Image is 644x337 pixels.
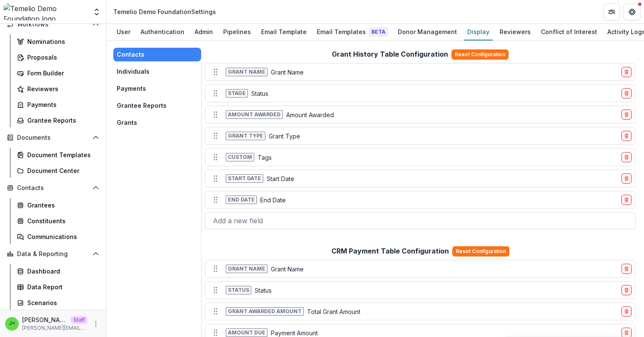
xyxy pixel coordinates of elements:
[331,247,449,255] h2: CRM Payment Table Configuration
[621,67,632,77] button: delete-field-row
[226,174,263,183] span: Start date
[14,113,103,127] a: Grantee Reports
[27,150,96,159] div: Document Templates
[621,131,632,141] button: delete-field-row
[220,26,254,38] div: Pipelines
[14,98,103,112] a: Payments
[27,116,96,125] div: Grantee Reports
[14,264,103,278] a: Dashboard
[496,26,534,38] div: Reviewers
[226,328,267,337] span: Amount due
[27,201,96,210] div: Grantees
[209,65,222,79] button: Move field
[27,232,96,241] div: Communications
[226,196,257,204] span: End date
[209,172,222,185] button: Move field
[3,181,103,195] button: Open Contacts
[27,282,96,291] div: Data Report
[271,265,304,274] p: Grant Name
[209,86,222,100] button: Move field
[209,108,222,121] button: Move field
[27,216,96,225] div: Constituents
[113,82,201,95] button: Payments
[286,110,334,119] p: Amount Awarded
[307,307,360,316] p: Total Grant Amount
[113,26,134,38] div: User
[27,100,96,109] div: Payments
[220,24,254,40] a: Pipelines
[464,24,493,40] a: Display
[14,148,103,162] a: Document Templates
[17,134,89,141] span: Documents
[3,17,103,31] button: Open Workflows
[17,251,89,258] span: Data & Reporting
[27,84,96,93] div: Reviewers
[255,286,272,295] p: Status
[369,28,388,36] span: Beta
[3,3,87,20] img: Temelio Demo Foundation logo
[226,68,267,76] span: Grant name
[113,99,201,112] button: Grantee Reports
[137,26,188,38] div: Authentication
[258,153,272,162] p: Tags
[27,267,96,276] div: Dashboard
[17,184,89,192] span: Contacts
[27,37,96,46] div: Nominations
[113,65,201,78] button: Individuals
[27,298,96,307] div: Scenarios
[14,66,103,80] a: Form Builder
[209,129,222,143] button: Move field
[113,24,134,40] a: User
[621,109,632,120] button: delete-field-row
[14,50,103,64] a: Proposals
[14,280,103,294] a: Data Report
[17,21,89,28] span: Workflows
[394,26,460,38] div: Donor Management
[191,26,216,38] div: Admin
[14,214,103,228] a: Constituents
[621,285,632,295] button: delete-field-row
[260,196,286,205] p: End Date
[14,230,103,244] a: Communications
[226,153,254,161] span: Custom
[3,247,103,261] button: Open Data & Reporting
[14,296,103,310] a: Scenarios
[27,69,96,78] div: Form Builder
[22,315,67,324] p: [PERSON_NAME] <[PERSON_NAME][EMAIL_ADDRESS][DOMAIN_NAME]>
[209,305,222,318] button: Move field
[603,3,620,20] button: Partners
[621,195,632,205] button: delete-field-row
[621,152,632,162] button: delete-field-row
[91,3,103,20] button: Open entity switcher
[209,283,222,297] button: Move field
[226,307,304,316] span: Grant awarded amount
[258,24,310,40] a: Email Template
[91,319,101,329] button: More
[394,24,460,40] a: Donor Management
[451,49,509,60] button: Reset Configuration
[538,24,601,40] a: Conflict of Interest
[137,24,188,40] a: Authentication
[621,264,632,274] button: delete-field-row
[464,26,493,38] div: Display
[14,35,103,49] a: Nominations
[313,24,391,40] a: Email Templates Beta
[258,26,310,38] div: Email Template
[71,316,87,324] p: Staff
[27,166,96,175] div: Document Center
[621,88,632,98] button: delete-field-row
[14,164,103,178] a: Document Center
[113,48,201,61] button: Contacts
[496,24,534,40] a: Reviewers
[14,198,103,212] a: Grantees
[313,26,391,38] div: Email Templates
[209,193,222,207] button: Move field
[113,7,216,16] div: Temelio Demo Foundation Settings
[209,150,222,164] button: Move field
[226,89,248,98] span: Stage
[113,116,201,130] button: Grants
[621,306,632,317] button: delete-field-row
[110,6,219,18] nav: breadcrumb
[226,265,267,273] span: Grant name
[624,3,641,20] button: Get Help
